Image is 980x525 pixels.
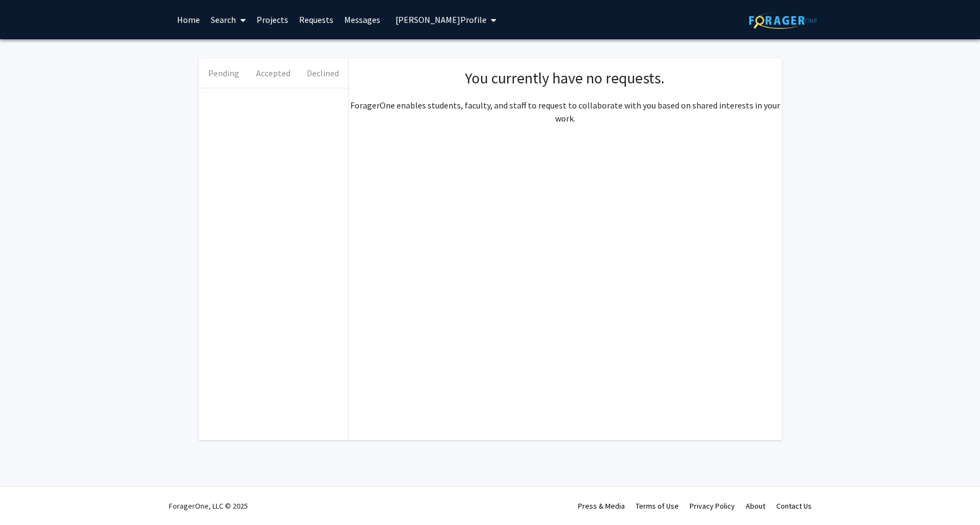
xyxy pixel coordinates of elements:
[749,12,817,29] img: ForagerOne Logo
[251,1,294,39] a: Projects
[395,14,486,25] span: [PERSON_NAME] Profile
[172,1,205,39] a: Home
[205,1,251,39] a: Search
[690,501,735,511] a: Privacy Policy
[339,1,386,39] a: Messages
[298,58,348,88] button: Declined
[636,501,679,511] a: Terms of Use
[349,99,782,125] p: ForagerOne enables students, faculty, and staff to request to collaborate with you based on share...
[169,487,248,525] div: ForagerOne, LLC © 2025
[294,1,339,39] a: Requests
[248,58,298,88] button: Accepted
[578,501,625,511] a: Press & Media
[746,501,765,511] a: About
[360,69,771,88] h1: You currently have no requests.
[776,501,812,511] a: Contact Us
[199,58,248,88] button: Pending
